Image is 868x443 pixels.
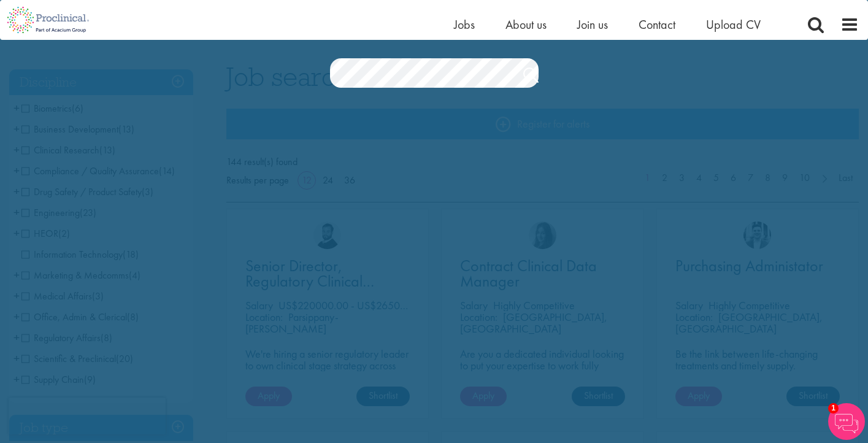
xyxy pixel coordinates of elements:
[706,17,761,33] a: Upload CV
[505,17,547,33] a: About us
[577,17,608,33] a: Join us
[523,64,539,89] a: Job search submit button
[828,403,839,414] span: 1
[828,403,865,440] img: Chatbot
[639,17,675,33] a: Contact
[454,17,475,33] a: Jobs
